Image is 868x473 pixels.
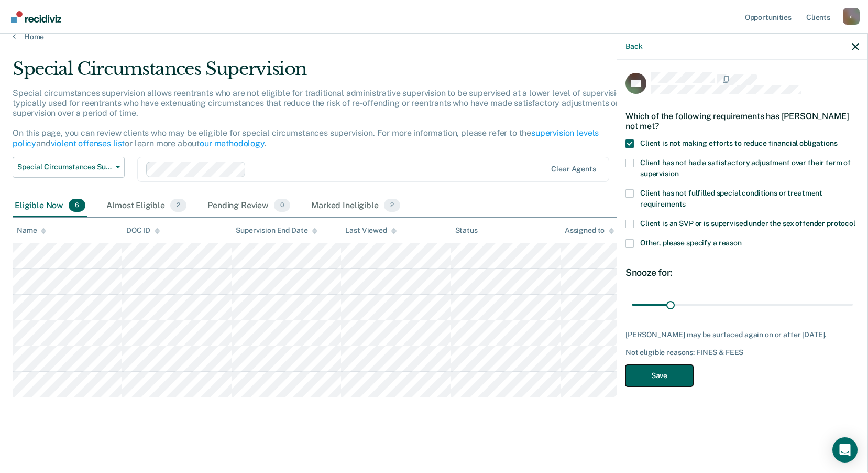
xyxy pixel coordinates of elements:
[200,138,265,148] a: our methodology
[236,226,317,235] div: Supervision End Date
[13,128,599,148] a: supervision levels policy
[625,330,859,339] div: [PERSON_NAME] may be surfaced again on or after [DATE].
[455,226,478,235] div: Status
[13,195,87,218] div: Eligible Now
[640,219,855,228] span: Client is an SVP or is supervised under the sex offender protocol
[832,437,858,463] div: Open Intercom Messenger
[843,8,860,25] button: Profile dropdown button
[17,226,46,235] div: Name
[13,88,643,148] p: Special circumstances supervision allows reentrants who are not eligible for traditional administ...
[51,138,125,148] a: violent offenses list
[843,8,860,25] div: c
[551,165,596,174] div: Clear agents
[625,42,642,51] button: Back
[625,267,859,278] div: Snooze for:
[565,226,614,235] div: Assigned to
[17,163,112,171] span: Special Circumstances Supervision
[13,58,664,88] div: Special Circumstances Supervision
[104,195,189,218] div: Almost Eligible
[625,348,859,357] div: Not eligible reasons: FINES & FEES
[309,195,402,218] div: Marked Ineligible
[13,32,855,41] a: Home
[11,11,61,23] img: Recidiviz
[345,226,396,235] div: Last Viewed
[205,195,292,218] div: Pending Review
[640,239,742,247] span: Other, please specify a reason
[126,226,160,235] div: DOC ID
[170,199,186,212] span: 2
[69,199,85,212] span: 6
[640,189,822,208] span: Client has not fulfilled special conditions or treatment requirements
[384,199,400,212] span: 2
[640,158,851,178] span: Client has not had a satisfactory adjustment over their term of supervision
[640,139,838,147] span: Client is not making efforts to reduce financial obligations
[625,365,693,386] button: Save
[274,199,290,212] span: 0
[625,103,859,139] div: Which of the following requirements has [PERSON_NAME] not met?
